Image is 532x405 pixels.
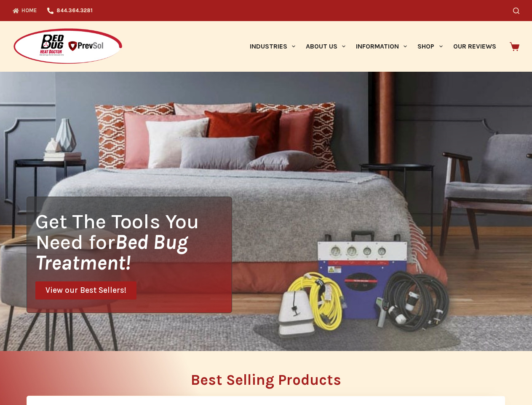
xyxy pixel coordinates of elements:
a: Our Reviews [448,21,501,72]
nav: Primary [244,21,501,72]
a: Shop [412,21,448,72]
span: View our Best Sellers! [45,286,126,294]
button: Search [513,8,519,14]
a: Industries [244,21,300,72]
a: About Us [300,21,350,72]
a: Information [351,21,412,72]
a: View our Best Sellers! [35,281,136,300]
i: Bed Bug Treatment! [35,230,188,275]
h2: Best Selling Products [27,373,505,387]
img: Prevsol/Bed Bug Heat Doctor [13,28,123,65]
h1: Get The Tools You Need for [35,211,232,273]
